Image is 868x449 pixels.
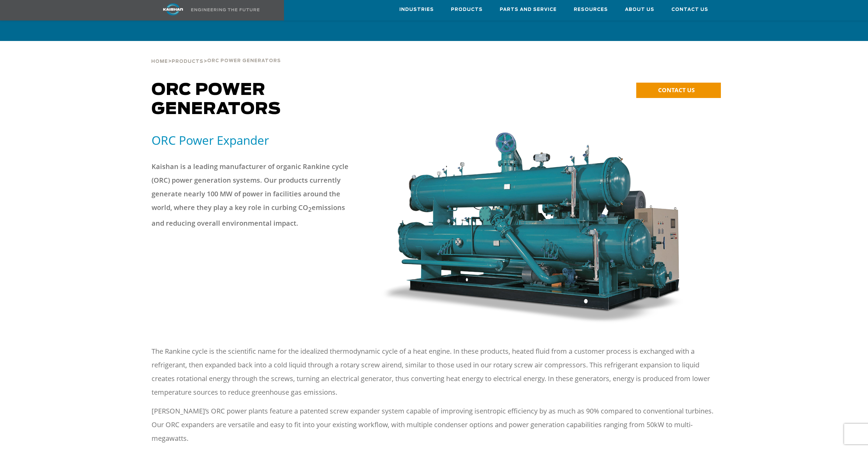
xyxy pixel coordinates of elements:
span: Parts and Service [500,6,557,14]
a: Resources [574,0,608,19]
img: Engineering the future [191,8,259,11]
span: Industries [399,6,434,14]
a: Products [451,0,483,19]
a: About Us [625,0,654,19]
img: kaishan logo [147,3,199,15]
a: Home [151,58,168,64]
span: About Us [625,6,654,14]
div: > > [151,41,281,67]
a: Contact Us [671,0,708,19]
sub: 2 [308,206,312,213]
a: CONTACT US [636,83,721,98]
p: The Rankine cycle is the scientific name for the idealized thermodynamic cycle of a heat engine. ... [152,345,717,399]
img: machine [381,132,683,324]
span: Home [151,59,168,64]
a: Parts and Service [500,0,557,19]
a: Industries [399,0,434,19]
h5: ORC Power Expander [152,132,373,148]
span: Products [451,6,483,14]
a: Products [172,58,203,64]
p: Kaishan is a leading manufacturer of organic Rankine cycle (ORC) power generation systems. Our pr... [152,160,350,230]
span: ORC Power Generators [152,82,281,117]
span: CONTACT US [658,86,695,94]
p: [PERSON_NAME]’s ORC power plants feature a patented screw expander system capable of improving is... [152,404,717,445]
span: Contact Us [671,6,708,14]
span: Products [172,59,203,64]
span: Resources [574,6,608,14]
span: ORC Power Generators [207,59,281,63]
